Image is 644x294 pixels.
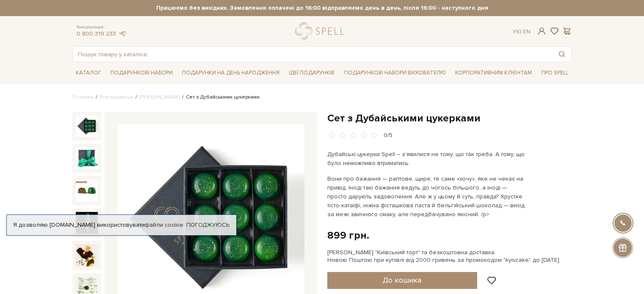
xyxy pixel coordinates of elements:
div: 0/5 [384,132,392,140]
strong: Працюємо без вихідних. Замовлення оплачені до 16:00 відправляємо день в день, після 16:00 - насту... [72,4,572,12]
img: Сет з Дубайськими цукерками [76,179,98,201]
a: Ідеї подарунків [285,66,338,80]
a: Каталог [72,66,105,80]
input: Пошук товару у каталозі [73,47,552,62]
span: До кошика [383,275,421,285]
p: Дубайські цукерки Spell – з’явилися не тому, що так треба. А тому, що було неможливо втриматись. [327,150,526,168]
span: Консультація: [77,25,127,30]
a: 0 800 319 233 [77,30,116,37]
a: Подарункові набори вихователю [341,66,449,80]
a: telegram [118,30,127,37]
a: Погоджуюсь [186,221,229,229]
a: En [523,28,531,35]
a: Подарункові набори [107,66,176,80]
li: Сет з Дубайськими цукерками [180,93,260,101]
a: Подарунки на День народження [179,66,283,80]
a: Про Spell [538,66,572,80]
a: Вся продукція [100,94,133,100]
a: [PERSON_NAME] [139,94,180,100]
h1: Сет з Дубайськими цукерками [327,112,572,125]
div: 899 грн. [327,229,369,242]
a: файли cookie [145,221,183,228]
a: Корпоративним клієнтам [452,66,535,80]
a: logo [295,22,348,40]
div: Я дозволяю [DOMAIN_NAME] використовувати [7,221,236,229]
div: [PERSON_NAME] "Київський торт" та безкоштовна доставка Новою Поштою при купівлі від 2000 гривень ... [327,249,572,264]
img: Сет з Дубайськими цукерками [76,244,98,266]
div: Ук [513,28,531,36]
a: Головна [72,94,94,100]
p: Вони про бажання — раптове, щире, те саме «хочу», яке не чекає на привід. Іноді такі бажання веду... [327,174,526,219]
img: Сет з Дубайськими цукерками [76,212,98,234]
button: До кошика [327,272,478,289]
img: Сет з Дубайськими цукерками [76,147,98,169]
img: Сет з Дубайськими цукерками [76,115,98,137]
span: | [520,28,521,35]
button: Пошук товару у каталозі [552,47,572,62]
